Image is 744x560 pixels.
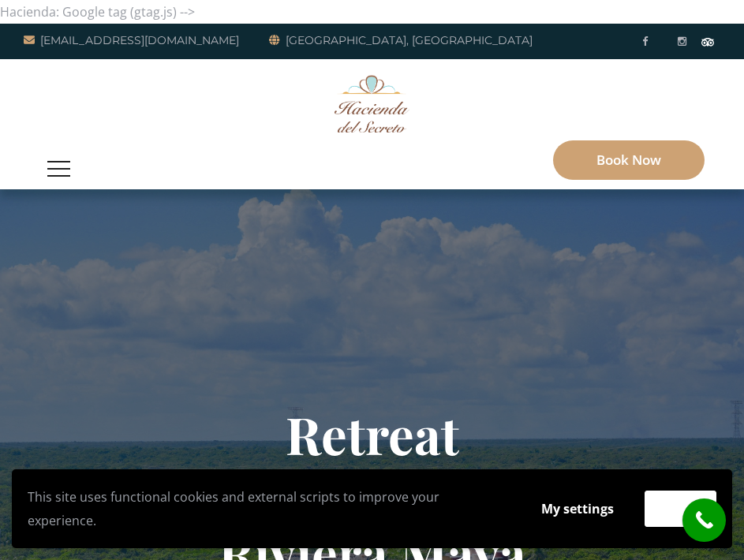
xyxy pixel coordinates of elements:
[335,75,409,133] img: Awesome Logo
[553,140,705,180] a: Book Now
[682,498,726,542] a: call
[28,485,510,532] p: This site uses functional cookies and external scripts to improve your experience.
[269,31,533,50] a: [GEOGRAPHIC_DATA], [GEOGRAPHIC_DATA]
[24,31,239,50] a: [EMAIL_ADDRESS][DOMAIN_NAME]
[701,38,714,46] img: Tripadvisor_logomark.svg
[686,502,722,538] i: call
[645,491,716,528] button: Accept
[526,491,629,527] button: My settings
